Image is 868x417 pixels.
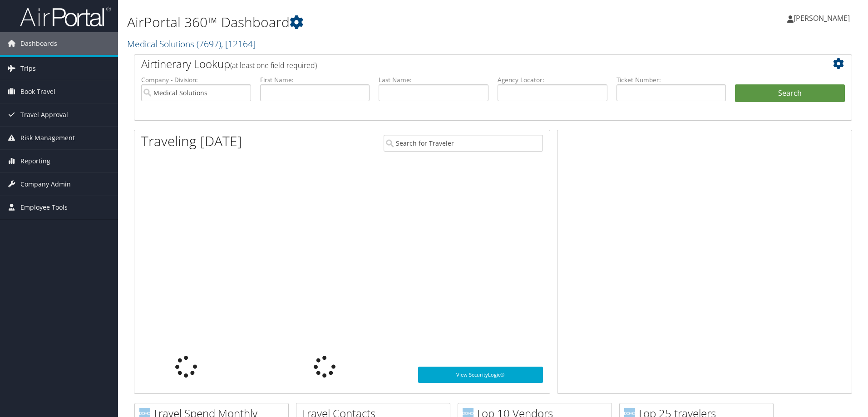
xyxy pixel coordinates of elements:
a: Medical Solutions [127,38,256,50]
span: Risk Management [20,127,75,149]
a: [PERSON_NAME] [787,5,859,32]
h2: Airtinerary Lookup [141,56,785,72]
a: View SecurityLogic® [418,367,543,383]
span: Trips [20,57,36,80]
button: Search [735,84,845,103]
label: Agency Locator: [498,75,607,84]
span: (at least one field required) [230,60,317,70]
span: ( 7697 ) [197,38,221,50]
label: Last Name: [379,75,488,84]
span: , [ 12164 ] [221,38,256,50]
span: Dashboards [20,32,57,55]
label: Ticket Number: [616,75,726,84]
h1: AirPortal 360™ Dashboard [127,13,615,32]
span: Book Travel [20,80,55,103]
h1: Traveling [DATE] [141,132,242,151]
label: Company - Division: [141,75,251,84]
img: airportal-logo.png [20,6,111,27]
span: Employee Tools [20,196,68,219]
span: Travel Approval [20,103,68,126]
label: First Name: [260,75,370,84]
span: Reporting [20,150,50,172]
span: Company Admin [20,173,71,196]
input: Search for Traveler [384,135,543,152]
span: [PERSON_NAME] [794,13,850,23]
